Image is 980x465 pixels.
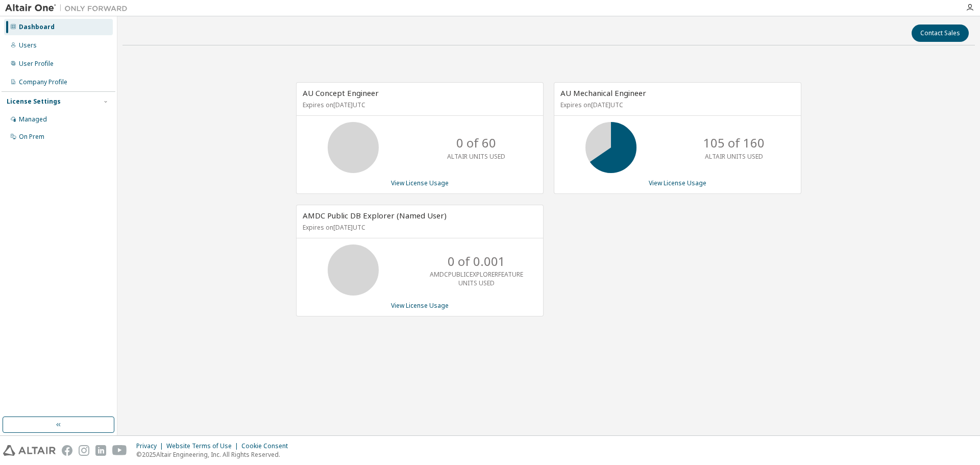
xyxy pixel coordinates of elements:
[241,442,294,450] div: Cookie Consent
[303,223,534,232] p: Expires on [DATE] UTC
[7,97,61,106] div: License Settings
[5,3,133,13] img: Altair One
[447,152,505,161] p: ALTAIR UNITS USED
[560,101,792,109] p: Expires on [DATE] UTC
[166,442,241,450] div: Website Terms of Use
[303,210,447,221] span: AMDC Public DB Explorer (Named User)
[303,101,534,109] p: Expires on [DATE] UTC
[95,445,106,456] img: linkedin.svg
[19,133,44,141] div: On Prem
[19,23,55,31] div: Dashboard
[303,88,379,98] span: AU Concept Engineer
[19,78,67,86] div: Company Profile
[912,25,969,42] button: Contact Sales
[391,179,449,187] a: View License Usage
[649,179,706,187] a: View License Usage
[703,134,765,152] p: 105 of 160
[136,442,166,450] div: Privacy
[19,60,54,68] div: User Profile
[456,134,496,152] p: 0 of 60
[448,253,505,270] p: 0 of 0.001
[79,445,89,456] img: instagram.svg
[62,445,72,456] img: facebook.svg
[112,445,127,456] img: youtube.svg
[136,450,294,459] p: © 2025 Altair Engineering, Inc. All Rights Reserved.
[3,445,56,456] img: altair_logo.svg
[19,115,47,124] div: Managed
[391,301,449,310] a: View License Usage
[430,270,523,287] p: AMDCPUBLICEXPLORERFEATURE UNITS USED
[19,41,37,50] div: Users
[705,152,763,161] p: ALTAIR UNITS USED
[560,88,646,98] span: AU Mechanical Engineer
